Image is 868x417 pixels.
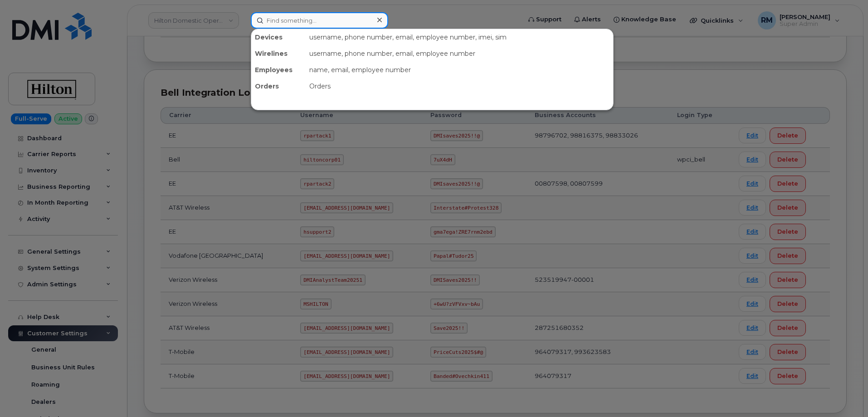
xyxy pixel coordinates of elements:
div: Orders [306,78,613,94]
div: name, email, employee number [306,62,613,78]
div: Employees [251,62,306,78]
input: Find something... [251,12,388,29]
iframe: Messenger Launcher [829,378,861,410]
div: username, phone number, email, employee number, imei, sim [306,29,613,45]
div: username, phone number, email, employee number [306,45,613,62]
div: Devices [251,29,306,45]
div: Orders [251,78,306,94]
div: Wirelines [251,45,306,62]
